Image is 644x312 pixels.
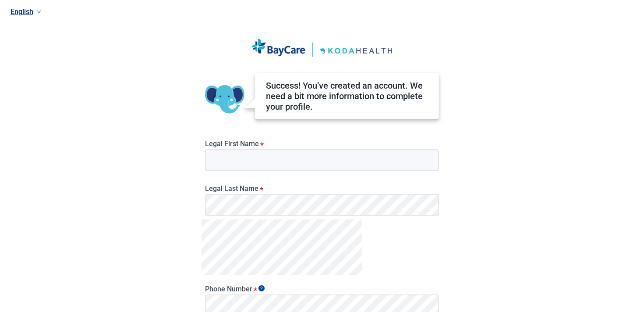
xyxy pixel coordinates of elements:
img: Koda Health [252,39,392,57]
label: Phone Number [205,285,439,293]
div: Success! You’ve created an account. We need a bit more information to complete your profile. [266,80,428,112]
label: Legal Last Name [205,184,439,193]
span: down [37,10,41,14]
a: Current language: English [7,4,633,19]
span: Show tooltip [258,285,265,291]
label: Legal First Name [205,140,439,148]
img: Koda Elephant [205,80,244,119]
